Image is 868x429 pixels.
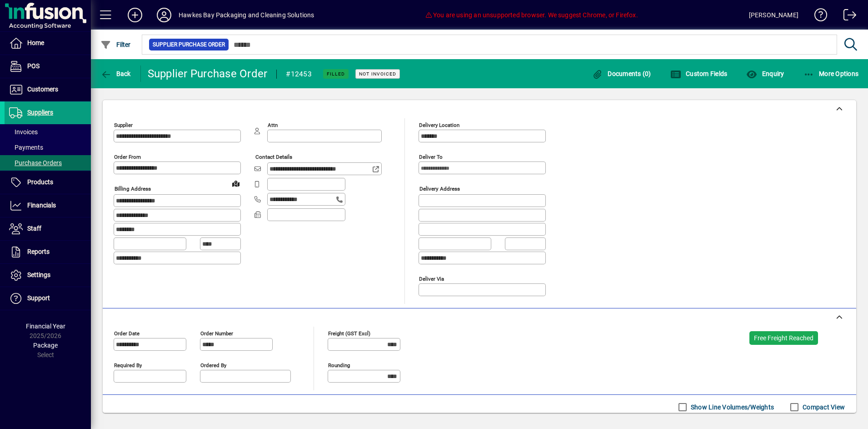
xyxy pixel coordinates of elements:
span: Filter [100,41,131,48]
mat-label: Deliver To [419,154,443,160]
button: Enquiry [744,66,786,82]
mat-label: Delivery Location [419,122,459,128]
span: Reports [27,248,50,255]
div: Supplier Purchase Order [148,66,268,81]
span: Custom Fields [670,70,728,77]
div: Hawkes Bay Packaging and Cleaning Solutions [179,8,314,22]
button: Back [98,66,133,82]
button: Filter [98,36,133,53]
a: Reports [5,241,91,263]
button: Add [120,7,150,23]
a: Home [5,32,91,55]
span: More Options [803,70,859,77]
a: Financials [5,194,91,217]
div: #12453 [286,67,312,81]
span: Invoices [9,128,38,136]
a: Support [5,287,91,310]
mat-label: Ordered by [200,362,226,368]
mat-label: Order date [114,330,140,336]
a: Settings [5,264,91,287]
span: Supplier Purchase Order [153,40,225,49]
span: Filled [327,71,345,77]
a: Invoices [5,124,91,140]
a: Staff [5,217,91,240]
a: View on map [229,176,243,191]
a: Logout [837,2,857,31]
a: Customers [5,78,91,101]
span: Package [33,342,58,349]
button: Documents (0) [590,66,653,82]
span: Settings [27,271,50,278]
mat-label: Deliver via [419,275,444,282]
a: Knowledge Base [808,2,828,31]
span: You are using an unsupported browser. We suggest Chrome, or Firefox. [425,11,638,19]
span: Free Freight Reached [754,334,813,342]
app-page-header-button: Back [91,66,141,82]
button: Profile [150,7,179,23]
span: Enquiry [746,70,784,77]
span: Not Invoiced [359,71,396,77]
span: Financial Year [26,323,65,330]
label: Show Line Volumes/Weights [689,403,774,412]
span: Home [27,39,44,46]
span: Payments [9,144,43,151]
span: Products [27,178,53,186]
button: Custom Fields [668,66,730,82]
a: POS [5,55,91,78]
span: Back [100,70,131,77]
span: Staff [27,225,41,232]
span: Documents (0) [592,70,651,77]
a: Purchase Orders [5,155,91,171]
span: Support [27,294,50,302]
mat-label: Order from [114,154,141,160]
mat-label: Supplier [114,122,133,128]
span: Suppliers [27,109,53,116]
a: Payments [5,140,91,155]
mat-label: Attn [268,122,278,128]
mat-label: Rounding [328,362,350,368]
mat-label: Freight (GST excl) [328,330,370,336]
span: Purchase Orders [9,159,62,167]
mat-label: Required by [114,362,142,368]
span: Financials [27,202,56,209]
button: More Options [801,66,861,82]
span: Customers [27,86,58,93]
span: POS [27,62,40,70]
mat-label: Order number [200,330,233,336]
a: Products [5,171,91,194]
div: [PERSON_NAME] [749,8,798,22]
label: Compact View [801,403,845,412]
